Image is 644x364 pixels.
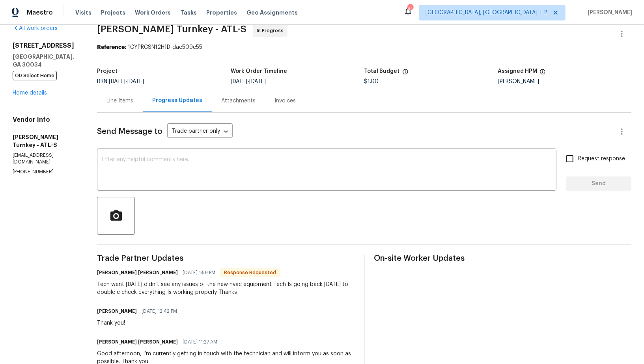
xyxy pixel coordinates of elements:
span: OD Select Home [13,71,57,80]
div: [PERSON_NAME] [498,79,631,84]
span: Tasks [180,10,197,15]
b: Reference: [97,45,126,50]
h5: Assigned HPM [498,69,537,74]
div: Tech went [DATE] didn’t see any issues of the new hvac equipment Tech Is going back [DATE] to dou... [97,280,354,296]
span: $1.00 [364,79,379,84]
span: [GEOGRAPHIC_DATA], [GEOGRAPHIC_DATA] + 2 [426,9,547,17]
span: [PERSON_NAME] Turnkey - ATL-S [97,24,246,34]
span: Geo Assignments [246,9,298,17]
span: The hpm assigned to this work order. [539,69,546,79]
h2: [STREET_ADDRESS] [13,42,78,50]
span: - [231,79,266,84]
span: [DATE] [127,79,144,84]
div: Thank you! [97,319,182,327]
span: [DATE] [249,79,266,84]
h6: [PERSON_NAME] [PERSON_NAME] [97,269,178,277]
span: Trade Partner Updates [97,254,354,262]
span: [PERSON_NAME] [584,9,632,17]
span: Projects [101,9,125,17]
span: [DATE] [109,79,125,84]
h5: Total Budget [364,69,400,74]
a: All work orders [13,26,58,31]
span: [DATE] 12:42 PM [142,307,177,315]
div: Attachments [221,97,256,105]
div: Progress Updates [152,97,202,104]
span: Response Requested [221,269,279,277]
div: Invoices [274,97,296,105]
span: BRN [97,79,144,84]
p: [EMAIL_ADDRESS][DOMAIN_NAME] [13,152,78,165]
span: Work Orders [135,9,171,17]
h6: [PERSON_NAME] [97,307,137,315]
span: - [109,79,144,84]
span: [DATE] 1:59 PM [183,269,215,277]
span: Maestro [27,9,53,17]
h5: Project [97,69,118,74]
span: Send Message to [97,128,162,136]
span: In Progress [257,27,287,35]
span: [DATE] 11:27 AM [183,338,217,346]
h5: [GEOGRAPHIC_DATA], GA 30034 [13,53,78,69]
div: Trade partner only [167,125,233,138]
span: Request response [578,155,625,163]
span: Properties [206,9,237,17]
h5: Work Order Timeline [231,69,287,74]
h6: [PERSON_NAME] [PERSON_NAME] [97,338,178,346]
h5: [PERSON_NAME] Turnkey - ATL-S [13,133,78,149]
span: On-site Worker Updates [374,254,631,262]
span: The total cost of line items that have been proposed by Opendoor. This sum includes line items th... [402,69,409,79]
div: 1CYPRCSN12H1D-dae509e55 [97,43,631,51]
div: 81 [407,5,413,13]
a: Home details [13,90,47,96]
span: [DATE] [231,79,247,84]
p: [PHONE_NUMBER] [13,169,78,175]
h4: Vendor Info [13,116,78,124]
span: Visits [75,9,91,17]
div: Line Items [106,97,133,105]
